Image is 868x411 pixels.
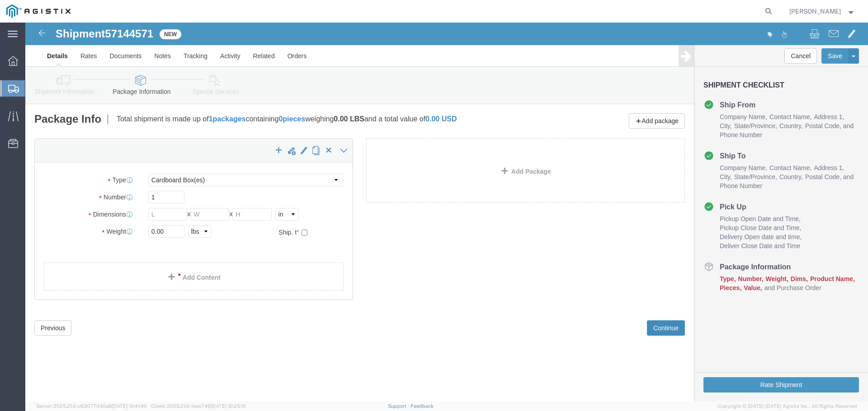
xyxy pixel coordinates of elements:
[36,403,147,409] span: Server: 2025.21.0-c63077040a8
[211,403,246,409] span: [DATE] 10:25:10
[6,5,71,18] img: logo
[718,402,857,410] span: Copyright © [DATE]-[DATE] Agistix Inc., All Rights Reserved
[151,403,246,409] span: Client: 2025.21.0-faee749
[789,6,841,16] span: Ivan Ambriz
[410,403,434,409] a: Feedback
[789,6,856,17] button: [PERSON_NAME]
[112,403,147,409] span: [DATE] 10:41:40
[388,403,410,409] a: Support
[25,23,868,402] iframe: FS Legacy Container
